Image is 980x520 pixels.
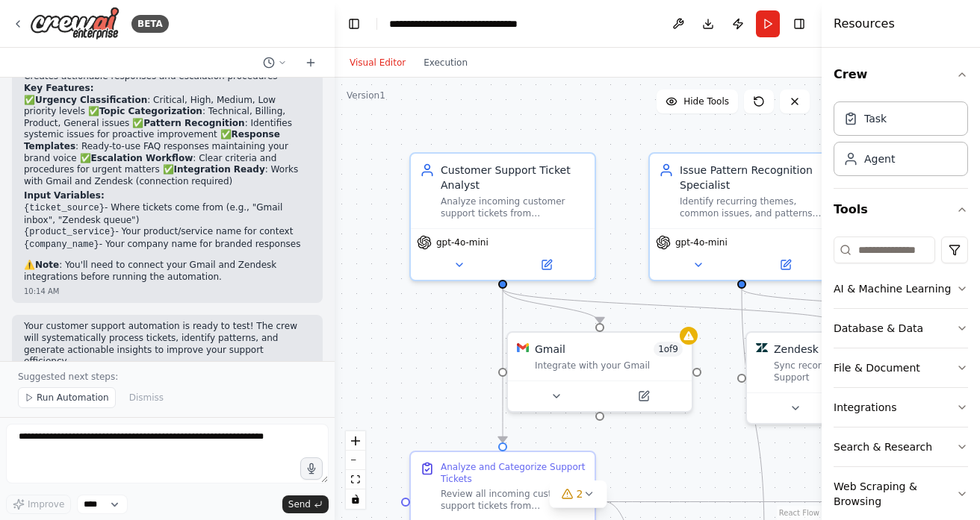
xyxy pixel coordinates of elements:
[346,489,365,509] button: toggle interactivity
[346,431,365,451] button: zoom in
[346,431,365,509] div: React Flow controls
[24,239,99,250] code: {company_name}
[504,256,589,274] button: Open in side panel
[441,195,586,219] div: Analyze incoming customer support tickets from {ticket_source}, categorize them by urgency (Criti...
[24,129,280,151] strong: Response Templates
[24,227,115,237] code: {product_service}
[299,54,323,72] button: Start a new chat
[834,269,968,308] button: AI & Machine Learning
[436,236,489,248] span: gpt-4o-mini
[774,342,819,357] div: Zendesk
[675,236,728,248] span: gpt-4o-mini
[37,392,109,404] span: Run Automation
[24,202,311,226] li: - Where tickets come from (e.g., "Gmail inbox", "Zendesk queue")
[604,495,924,510] g: Edge from c6467aae-84da-462e-8930-64e6a941aa91 to f0b760ca-1fd7-4f0c-a690-8ae64ea6a82f
[24,95,311,188] p: ✅ : Critical, High, Medium, Low priority levels ✅ : Technical, Billing, Product, General issues ✅...
[122,387,171,408] button: Dismiss
[174,164,265,175] strong: Integration Ready
[129,392,164,404] span: Dismiss
[18,371,317,383] p: Suggested next steps:
[535,342,565,357] div: Gmail
[774,360,922,383] div: Sync records with Zendesk Support
[577,486,583,501] span: 2
[441,488,586,512] div: Review all incoming customer support tickets from {ticket_source} and categorize each by urgency ...
[756,342,768,354] img: Zendesk
[441,461,586,485] div: Analyze and Categorize Support Tickets
[834,427,968,466] button: Search & Research
[288,498,311,510] span: Send
[344,13,365,34] button: Hide left sidebar
[415,54,477,72] button: Execution
[550,480,607,508] button: 2
[834,189,968,231] button: Tools
[18,387,116,408] button: Run Automation
[834,54,968,95] button: Crew
[648,152,835,281] div: Issue Pattern Recognition SpecialistIdentify recurring themes, common issues, and patterns across...
[341,54,415,72] button: Visual Editor
[834,15,895,33] h4: Resources
[834,388,968,427] button: Integrations
[601,387,686,405] button: Open in side panel
[24,286,311,297] div: 10:14 AM
[143,118,244,128] strong: Pattern Recognition
[24,239,311,251] li: - Your company name for branded responses
[35,260,59,270] strong: Note
[99,106,202,116] strong: Topic Categorization
[864,111,887,126] div: Task
[24,83,93,93] strong: Key Features:
[535,360,683,372] div: Integrate with your Gmail
[495,289,846,323] g: Edge from 708e66d8-18e2-4ac7-84d4-437736ca1a72 to 2f548e5d-75ba-4016-89b0-8e565f0186b4
[346,470,365,489] button: fit view
[35,95,147,105] strong: Urgency Classification
[654,342,683,357] span: Number of enabled actions
[834,309,968,348] button: Database & Data
[779,509,819,517] a: React Flow attribution
[657,90,738,113] button: Hide Tools
[864,151,895,166] div: Agent
[131,15,169,33] div: BETA
[24,260,311,283] p: ⚠️ : You'll need to connect your Gmail and Zendesk integrations before running the automation.
[24,226,311,239] li: - Your product/service name for context
[680,195,825,219] div: Identify recurring themes, common issues, and patterns across customer support tickets to help im...
[257,54,293,72] button: Switch to previous chat
[680,163,825,192] div: Issue Pattern Recognition Specialist
[346,451,365,470] button: zoom out
[6,495,71,514] button: Improve
[30,7,120,40] img: Logo
[506,331,693,413] div: GmailGmail1of9Integrate with your Gmail
[347,90,385,101] div: Version 1
[683,95,729,107] span: Hide Tools
[389,16,557,31] nav: breadcrumb
[495,289,607,323] g: Edge from 708e66d8-18e2-4ac7-84d4-437736ca1a72 to a902f6e9-66b7-4a98-b5ab-97c5a7e516c1
[517,342,529,354] img: Gmail
[28,498,64,510] span: Improve
[834,95,968,188] div: Crew
[24,203,105,213] code: {ticket_source}
[300,457,323,480] button: Click to speak your automation idea
[743,256,828,274] button: Open in side panel
[745,331,932,425] div: ZendeskZendeskSync records with Zendesk Support
[834,348,968,387] button: File & Document
[282,495,329,513] button: Send
[91,153,193,163] strong: Escalation Workflow
[409,152,596,281] div: Customer Support Ticket AnalystAnalyze incoming customer support tickets from {ticket_source}, ca...
[24,190,105,201] strong: Input Variables:
[495,289,510,442] g: Edge from 708e66d8-18e2-4ac7-84d4-437736ca1a72 to c6467aae-84da-462e-8930-64e6a941aa91
[441,163,586,192] div: Customer Support Ticket Analyst
[789,13,810,34] button: Hide right sidebar
[24,321,311,367] p: Your customer support automation is ready to test! The crew will systematically process tickets, ...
